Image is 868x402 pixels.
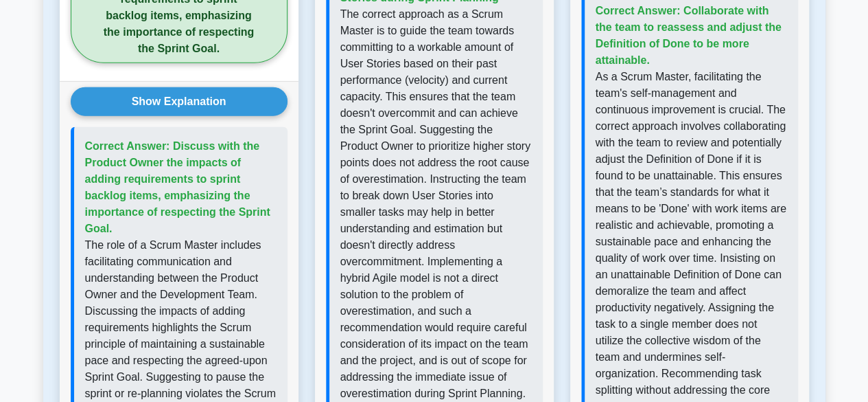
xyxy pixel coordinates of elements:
[85,140,270,234] span: Correct Answer: Discuss with the Product Owner the impacts of adding requirements to sprint backl...
[340,6,532,402] p: The correct approach as a Scrum Master is to guide the team towards committing to a workable amou...
[596,5,782,66] span: Correct Answer: Collaborate with the team to reassess and adjust the Definition of Done to be mor...
[71,87,288,116] button: Show Explanation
